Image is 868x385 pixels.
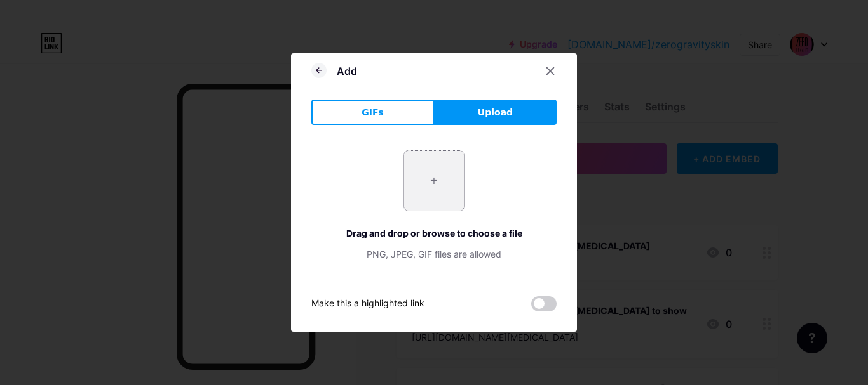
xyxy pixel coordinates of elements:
[478,106,513,119] span: Upload
[311,100,434,125] button: GIFs
[337,63,357,79] div: Add
[311,226,557,240] div: Drag and drop or browse to choose a file
[362,106,384,119] span: GIFs
[311,247,557,261] div: PNG, JPEG, GIF files are allowed
[434,100,557,125] button: Upload
[311,296,424,311] div: Make this a highlighted link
